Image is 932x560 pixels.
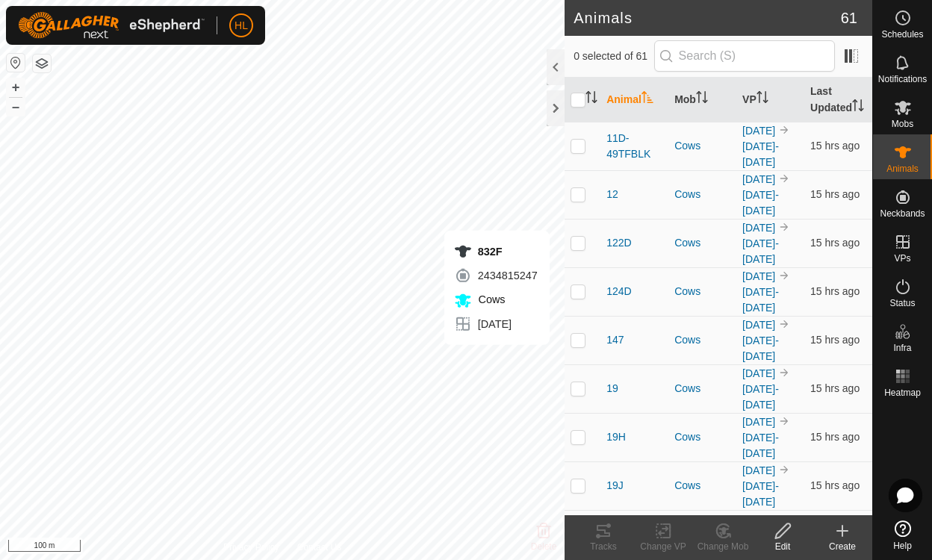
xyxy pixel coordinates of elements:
[574,540,633,553] div: Tracks
[880,209,925,218] span: Neckbands
[894,254,910,263] span: VPs
[742,270,775,282] a: [DATE]
[778,270,790,281] img: to
[893,343,911,352] span: Infra
[810,431,860,443] span: 24 Aug 2025, 8:38 pm
[606,187,618,202] span: 12
[810,140,860,152] span: 24 Aug 2025, 8:37 pm
[606,381,618,396] span: 19
[742,286,779,314] a: [DATE]-[DATE]
[742,432,779,459] a: [DATE]-[DATE]
[878,75,927,84] span: Notifications
[810,382,860,394] span: 24 Aug 2025, 8:39 pm
[841,7,857,29] span: 61
[873,514,932,556] a: Help
[454,267,538,284] div: 2434815247
[674,235,730,251] div: Cows
[889,299,915,308] span: Status
[606,332,624,348] span: 147
[810,188,860,200] span: 24 Aug 2025, 8:39 pm
[753,540,813,553] div: Edit
[778,415,790,427] img: to
[606,131,662,162] span: 11D-49TFBLK
[804,78,872,122] th: Last Updated
[778,318,790,330] img: to
[742,335,779,362] a: [DATE]-[DATE]
[654,40,835,72] input: Search (S)
[736,78,804,122] th: VP
[297,541,341,554] a: Contact Us
[674,332,730,348] div: Cows
[606,478,624,494] span: 19J
[893,541,912,550] span: Help
[886,164,919,173] span: Animals
[742,383,779,411] a: [DATE]-[DATE]
[7,78,25,96] button: +
[778,367,790,379] img: to
[674,187,730,202] div: Cows
[810,479,860,491] span: 24 Aug 2025, 8:38 pm
[778,124,790,136] img: to
[674,429,730,445] div: Cows
[742,319,775,331] a: [DATE]
[7,54,25,72] button: Reset Map
[633,540,693,553] div: Change VP
[810,237,860,249] span: 24 Aug 2025, 8:37 pm
[234,18,248,34] span: HL
[641,93,653,105] p-sorticon: Activate to sort
[742,464,775,476] a: [DATE]
[454,315,538,333] div: [DATE]
[600,78,668,122] th: Animal
[674,478,730,494] div: Cows
[813,540,872,553] div: Create
[606,235,631,251] span: 122D
[742,222,775,234] a: [DATE]
[742,173,775,185] a: [DATE]
[454,243,538,261] div: 832F
[742,480,779,508] a: [DATE]-[DATE]
[223,541,279,554] a: Privacy Policy
[693,540,753,553] div: Change Mob
[881,30,923,39] span: Schedules
[742,125,775,137] a: [DATE]
[742,367,775,379] a: [DATE]
[892,119,913,128] span: Mobs
[757,93,768,105] p-sorticon: Activate to sort
[33,55,51,72] button: Map Layers
[668,78,736,122] th: Mob
[778,464,790,476] img: to
[742,140,779,168] a: [DATE]-[DATE]
[742,189,779,217] a: [DATE]-[DATE]
[475,293,506,305] span: Cows
[606,429,626,445] span: 19H
[574,49,653,64] span: 0 selected of 61
[810,334,860,346] span: 24 Aug 2025, 8:39 pm
[778,221,790,233] img: to
[7,98,25,116] button: –
[674,381,730,396] div: Cows
[574,9,841,27] h2: Animals
[852,102,864,113] p-sorticon: Activate to sort
[884,388,921,397] span: Heatmap
[585,93,597,105] p-sorticon: Activate to sort
[674,138,730,154] div: Cows
[696,93,708,105] p-sorticon: Activate to sort
[18,12,205,39] img: Gallagher Logo
[606,284,631,299] span: 124D
[742,416,775,428] a: [DATE]
[742,237,779,265] a: [DATE]-[DATE]
[778,172,790,184] img: to
[810,285,860,297] span: 24 Aug 2025, 8:37 pm
[674,284,730,299] div: Cows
